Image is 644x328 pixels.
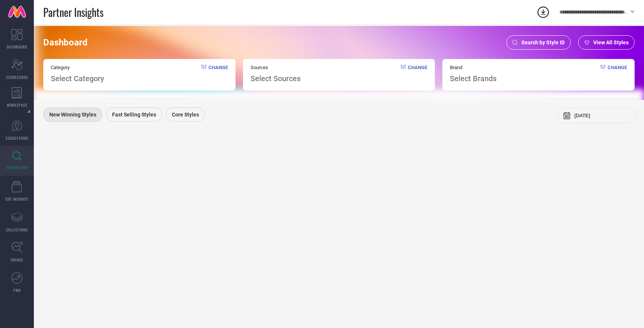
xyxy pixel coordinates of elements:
[608,65,627,83] span: Change
[593,39,629,45] span: View All Styles
[43,5,103,20] span: Partner Insights
[208,65,228,83] span: Change
[521,39,565,45] span: Search by Style ID
[51,65,104,70] span: Category
[6,165,27,170] span: INSPIRATION
[43,37,88,48] span: Dashboard
[574,113,631,118] input: Select month
[7,102,27,108] span: WORKSPACE
[536,5,550,19] div: Open download list
[172,112,199,118] span: Core Styles
[11,257,23,263] span: TRENDS
[251,65,301,70] span: Sources
[6,227,28,233] span: COLLECTIONS
[450,65,497,70] span: Brand
[51,74,104,83] span: Select Category
[7,44,27,50] span: DASHBOARD
[112,112,156,118] span: Fast Selling Styles
[5,196,29,202] span: CDC INSIGHTS
[251,74,301,83] span: Select Sources
[408,65,427,83] span: Change
[6,135,29,141] span: SUGGESTIONS
[49,112,96,118] span: New Winning Styles
[14,287,21,293] span: FWD
[450,74,497,83] span: Select Brands
[6,74,28,80] span: SCORECARDS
